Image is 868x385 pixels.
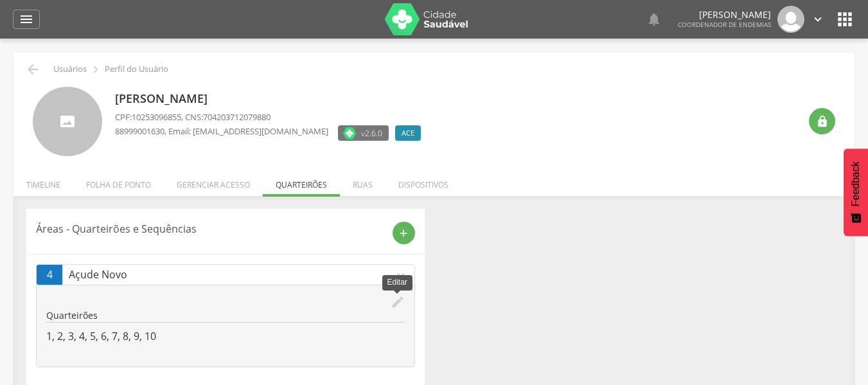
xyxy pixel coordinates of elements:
[115,125,328,138] p: , Email: [EMAIL_ADDRESS][DOMAIN_NAME]
[385,166,461,197] li: Dispositivos
[678,20,771,29] span: Coordenador de Endemias
[89,62,103,76] i: 
[36,222,383,237] p: Áreas - Quarteirões e Sequências
[850,161,862,206] span: Feedback
[37,265,414,285] a: 4Açude Novoexpand_more
[13,166,73,197] li: Timeline
[203,111,270,123] span: 704203712079880
[47,267,53,282] span: 4
[19,12,34,27] i: 
[382,275,412,290] div: Editar
[811,6,825,33] a: 
[105,64,168,75] p: Perfil do Usuário
[115,91,427,107] p: [PERSON_NAME]
[811,12,825,26] i: 
[402,128,414,138] span: ACE
[835,9,855,30] i: 
[394,268,408,282] i: expand_more
[25,62,40,77] i: 
[46,329,405,344] p: 1, 2, 3, 4, 5, 6, 7, 8, 9, 10
[13,10,40,29] a: 
[69,267,394,282] p: Açude Novo
[46,309,405,322] p: Quarteirões
[361,127,382,139] span: v2.6.0
[73,166,164,197] li: Folha de ponto
[646,6,662,33] a: 
[115,125,164,137] span: 88999001630
[340,166,385,197] li: Ruas
[115,111,427,123] p: CPF: , CNS:
[164,166,263,197] li: Gerenciar acesso
[53,64,87,75] p: Usuários
[132,111,181,123] span: 10253096855
[678,10,771,19] p: [PERSON_NAME]
[816,115,829,128] i: 
[844,148,868,236] button: Feedback - Mostrar pesquisa
[398,228,409,239] i: add
[646,12,662,27] i: 
[391,295,405,309] i: edit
